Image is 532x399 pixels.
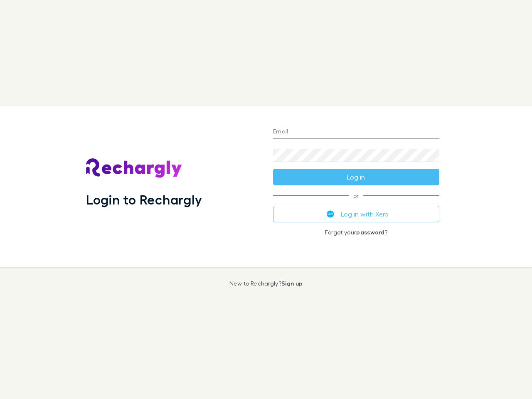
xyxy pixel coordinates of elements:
a: Sign up [281,280,303,287]
p: Forgot your ? [273,229,439,236]
button: Log in [273,169,439,185]
button: Log in with Xero [273,206,439,222]
img: Rechargly's Logo [86,158,182,178]
a: password [356,229,384,236]
img: Xero's logo [327,210,334,218]
h1: Login to Rechargly [86,192,202,207]
p: New to Rechargly? [229,280,303,287]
